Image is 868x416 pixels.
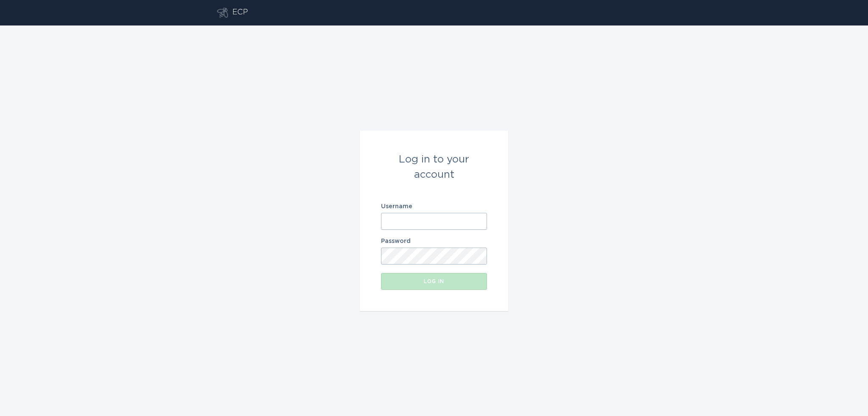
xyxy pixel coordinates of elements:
label: Password [381,238,487,244]
label: Username [381,204,487,209]
button: Log in [381,273,487,290]
div: Log in [385,279,483,284]
div: ECP [232,8,248,18]
button: Go to dashboard [217,8,228,18]
div: Log in to your account [381,152,487,182]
